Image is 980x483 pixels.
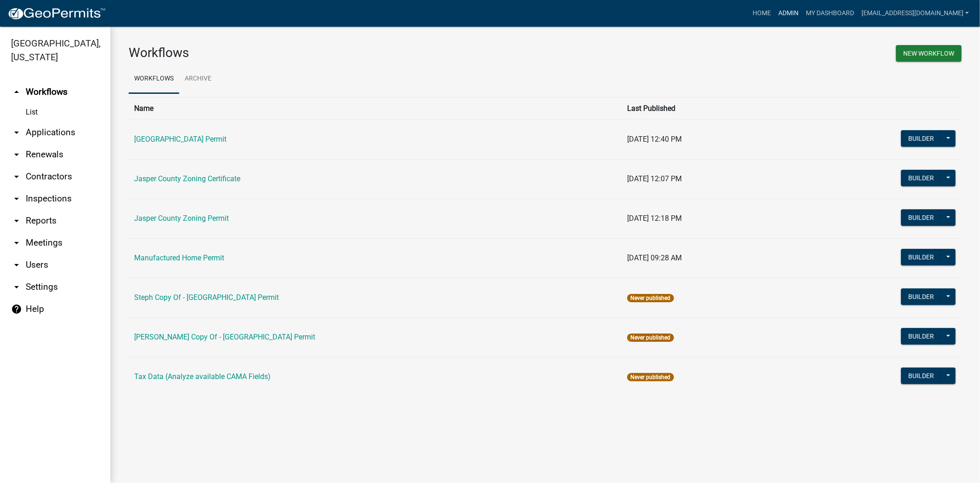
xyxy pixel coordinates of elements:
[134,174,240,183] a: Jasper County Zoning Certificate
[129,64,179,94] a: Workflows
[134,333,315,341] a: [PERSON_NAME] Copy Of - [GEOGRAPHIC_DATA] Permit
[11,304,22,315] i: help
[901,368,941,384] button: Builder
[627,253,682,262] span: [DATE] 09:28 AM
[627,373,674,381] span: Never published
[749,5,775,22] a: Home
[802,5,858,22] a: My Dashboard
[11,193,22,204] i: arrow_drop_down
[901,130,941,147] button: Builder
[134,372,271,381] a: Tax Data (Analyze available CAMA Fields)
[134,293,279,302] a: Steph Copy Of - [GEOGRAPHIC_DATA] Permit
[11,86,22,98] i: arrow_drop_up
[627,135,682,144] span: [DATE] 12:40 PM
[11,237,22,248] i: arrow_drop_down
[622,97,790,120] th: Last Published
[858,5,973,22] a: [EMAIL_ADDRESS][DOMAIN_NAME]
[627,214,682,223] span: [DATE] 12:18 PM
[901,328,941,345] button: Builder
[129,97,622,120] th: Name
[901,288,941,305] button: Builder
[179,64,217,94] a: Archive
[134,135,227,144] a: [GEOGRAPHIC_DATA] Permit
[901,170,941,186] button: Builder
[901,249,941,265] button: Builder
[134,214,229,223] a: Jasper County Zoning Permit
[901,209,941,226] button: Builder
[129,45,538,61] h3: Workflows
[11,259,22,270] i: arrow_drop_down
[134,253,224,262] a: Manufactured Home Permit
[11,127,22,138] i: arrow_drop_down
[11,282,22,293] i: arrow_drop_down
[627,294,674,302] span: Never published
[627,174,682,183] span: [DATE] 12:07 PM
[11,149,22,160] i: arrow_drop_down
[896,45,962,62] button: New Workflow
[627,333,674,342] span: Never published
[775,5,802,22] a: Admin
[11,215,22,226] i: arrow_drop_down
[11,171,22,182] i: arrow_drop_down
